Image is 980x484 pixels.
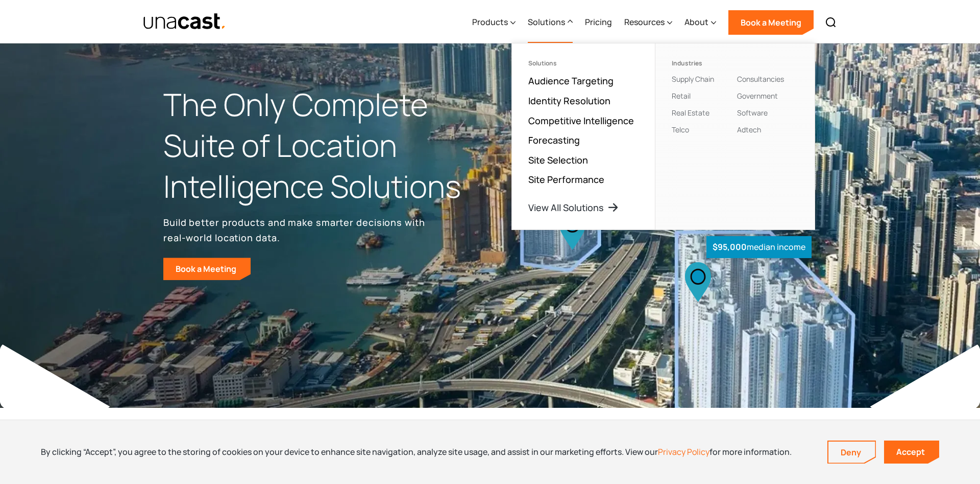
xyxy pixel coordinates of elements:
[684,16,708,28] div: About
[528,2,573,43] div: Solutions
[143,13,226,31] img: Unacast text logo
[528,114,634,127] a: Competitive Intelligence
[163,84,490,206] h1: The Only Complete Suite of Location Intelligence Solutions
[828,442,875,463] a: Deny
[737,108,768,118] a: Software
[672,91,691,101] a: Retail
[41,446,792,457] div: By clicking “Accept”, you agree to the storing of cookies on your device to enhance site navigati...
[528,173,604,186] a: Site Performance
[585,2,612,43] a: Pricing
[624,16,665,28] div: Resources
[672,60,733,67] div: Industries
[511,43,815,230] nav: Solutions
[737,74,784,84] a: Consultancies
[528,201,619,214] a: View All Solutions
[658,446,709,457] a: Privacy Policy
[825,16,837,29] img: Search icon
[737,125,761,134] a: Adtech
[684,2,716,43] div: About
[728,10,814,35] a: Book a Meeting
[528,60,639,67] div: Solutions
[163,215,429,245] p: Build better products and make smarter decisions with real-world location data.
[884,441,939,464] a: Accept
[528,134,580,146] a: Forecasting
[706,236,812,258] div: median income
[528,16,565,28] div: Solutions
[713,241,747,252] strong: $95,000
[737,91,778,101] a: Government
[528,95,610,107] a: Identity Resolution
[672,125,689,134] a: Telco
[472,2,516,43] div: Products
[163,258,251,280] a: Book a Meeting
[472,16,508,28] div: Products
[624,2,672,43] div: Resources
[143,13,226,31] a: home
[672,74,714,84] a: Supply Chain
[672,108,709,118] a: Real Estate
[528,154,588,166] a: Site Selection
[528,75,614,87] a: Audience Targeting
